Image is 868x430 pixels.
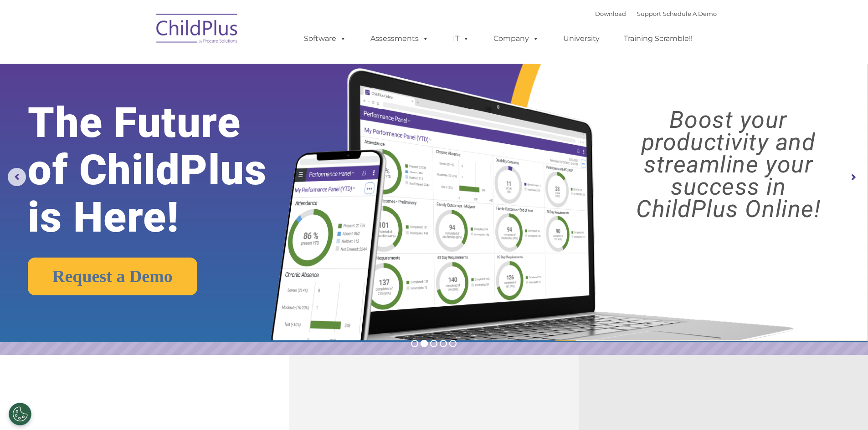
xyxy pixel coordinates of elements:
a: Software [295,30,355,48]
button: Cookies Settings [9,403,31,425]
a: Company [484,30,548,48]
iframe: Chat Widget [822,386,868,430]
img: ChildPlus by Procare Solutions [152,7,243,53]
a: IT [444,30,478,48]
span: Last name [127,60,154,67]
rs-layer: The Future of ChildPlus is Here! [28,99,305,241]
a: Request a Demo [28,258,197,295]
rs-layer: Boost your productivity and streamline your success in ChildPlus Online! [600,109,857,220]
a: Schedule A Demo [663,10,717,17]
span: Phone number [127,97,165,104]
font: | [595,10,717,17]
a: University [554,30,609,48]
a: Training Scramble!! [615,30,702,48]
a: Support [637,10,661,17]
a: Download [595,10,626,17]
a: Assessments [361,30,438,48]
